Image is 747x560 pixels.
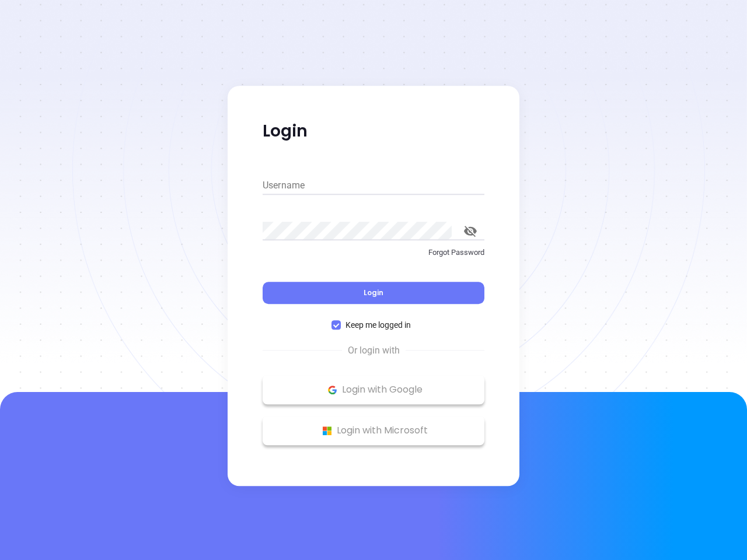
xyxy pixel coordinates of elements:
span: Login [364,288,383,297]
button: Login [263,282,484,304]
button: Microsoft Logo Login with Microsoft [263,416,484,445]
p: Forgot Password [263,247,484,258]
span: Keep me logged in [341,318,416,331]
p: Login with Google [268,381,479,398]
img: Microsoft Logo [320,423,334,438]
img: Google Logo [325,383,340,397]
button: Google Logo Login with Google [263,375,484,404]
p: Login [263,121,484,142]
button: toggle password visibility [456,217,484,245]
a: Forgot Password [263,247,484,268]
span: Or login with [342,344,406,358]
p: Login with Microsoft [268,422,479,439]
